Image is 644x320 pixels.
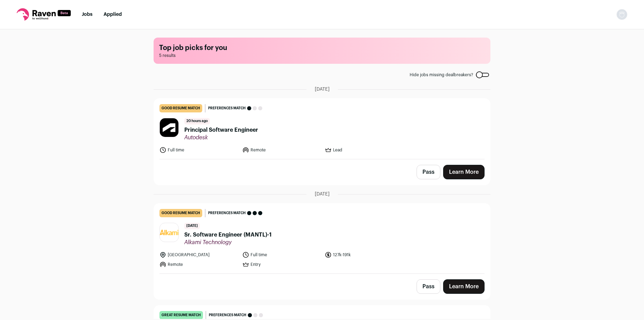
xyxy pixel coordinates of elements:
[616,9,627,20] button: Open dropdown
[184,118,210,124] span: 20 hours ago
[160,118,178,137] img: c18dbe28bd87ac247aa8ded8d86da4794bc385a6d698ac71b04a8e277d5b87e8.jpg
[159,311,203,319] div: great resume match
[159,209,202,217] div: good resume match
[242,261,321,268] li: Entry
[242,251,321,258] li: Full time
[184,134,258,141] span: Autodesk
[154,203,490,273] a: good resume match Preferences match [DATE] Sr. Software Engineer (MANTL)-1 Alkami Technology [GEO...
[443,279,485,294] a: Learn More
[242,147,321,153] li: Remote
[325,251,403,258] li: 127k-191k
[443,165,485,179] a: Learn More
[160,230,178,235] img: c845aac2789c1b30fdc3eb4176dac537391df06ed23acd8e89f60a323ad6dbd0.png
[616,9,627,20] img: nopic.png
[82,12,92,17] a: Jobs
[159,43,485,53] h1: Top job picks for you
[208,105,246,112] span: Preferences match
[184,126,258,134] span: Principal Software Engineer
[315,191,330,198] span: [DATE]
[159,53,485,58] span: 5 results
[159,104,202,112] div: good resume match
[184,223,200,229] span: [DATE]
[410,72,473,78] span: Hide jobs missing dealbreakers?
[208,210,246,217] span: Preferences match
[417,279,440,294] button: Pass
[325,147,403,153] li: Lead
[104,12,122,17] a: Applied
[159,251,238,258] li: [GEOGRAPHIC_DATA]
[184,231,272,239] span: Sr. Software Engineer (MANTL)-1
[315,86,330,93] span: [DATE]
[184,239,272,246] span: Alkami Technology
[159,261,238,268] li: Remote
[417,165,440,179] button: Pass
[154,99,490,159] a: good resume match Preferences match 20 hours ago Principal Software Engineer Autodesk Full time R...
[159,147,238,153] li: Full time
[209,312,246,319] span: Preferences match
